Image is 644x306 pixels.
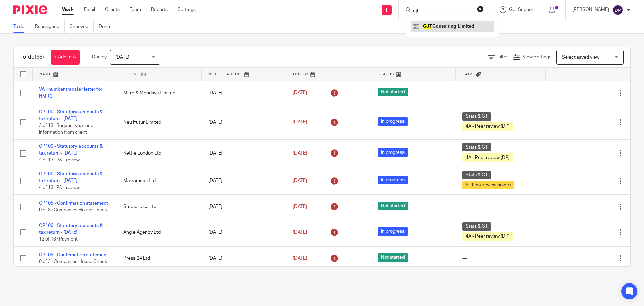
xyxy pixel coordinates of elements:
span: 0 of 3 · Companies House Check [39,259,107,264]
td: [DATE] [202,81,286,105]
a: Done [99,20,115,33]
span: Get Support [509,7,535,12]
td: Neu Futur Limited [117,105,201,139]
img: svg%3E [612,5,623,15]
span: [DATE] [293,120,307,125]
div: --- [462,90,539,96]
span: Stats & CT [462,171,491,179]
span: 5 - Final review points [462,181,514,189]
span: [DATE] [293,178,307,183]
td: Press 24 Ltd [117,246,201,270]
span: 4 of 13 · P&L review [39,158,80,163]
span: [DATE] [293,151,307,156]
a: Settings [178,6,196,13]
span: Stats & CT [462,112,491,121]
p: Due by [92,54,107,60]
span: View Settings [523,55,551,59]
a: Work [62,6,74,13]
a: Reports [151,6,168,13]
span: 4A - Peer review (DP) [462,153,513,162]
span: 0 of 3 · Companies House Check [39,208,107,212]
span: [DATE] [293,204,307,209]
span: Not started [378,253,408,262]
span: [DATE] [293,91,307,95]
td: [DATE] [202,105,286,139]
span: Not started [378,202,408,210]
td: Angle Agency Ltd [117,219,201,246]
a: Snoozed [70,20,94,33]
span: Not started [378,88,408,96]
td: Mitre & Mondays Limited [117,81,201,105]
span: In progress [378,176,408,184]
input: Search [412,8,473,14]
p: [PERSON_NAME] [572,6,609,13]
a: CP100 - Statutory accounts & tax return - [DATE] [39,223,103,235]
td: Studio Itaca Ltd [117,195,201,219]
span: In progress [378,227,408,236]
td: [DATE] [202,246,286,270]
a: CP100 - Statutory accounts & tax return - [DATE] [39,172,103,183]
button: Clear [477,6,484,12]
span: 4 of 13 · P&L review [39,185,80,190]
img: Pixie [13,5,47,14]
span: (68) [35,54,44,60]
td: Marzamemi Ltd [117,167,201,194]
span: Stats & CT [462,143,491,151]
span: [DATE] [293,230,307,235]
td: [DATE] [202,195,286,219]
span: Select saved view [562,55,599,60]
span: 4A - Peer review (DP) [462,122,513,131]
a: Reassigned [35,20,65,33]
span: 3 of 13 · Request year end information from client [39,123,93,135]
td: [DATE] [202,139,286,167]
span: [DATE] [293,256,307,261]
span: Stats & CT [462,222,491,231]
a: Clients [105,6,120,13]
td: [DATE] [202,219,286,246]
a: CP100 - Statutory accounts & tax return - [DATE] [39,110,103,121]
span: Tags [463,72,474,76]
a: To do [13,20,30,33]
a: CP100 - Statutory accounts & tax return - [DATE] [39,144,103,156]
span: [DATE] [115,55,129,60]
a: CP105 - Confirmation statement [39,253,108,257]
span: 4A - Peer review (DP) [462,232,513,241]
a: Team [130,6,141,13]
span: Filter [497,55,508,59]
a: + Add task [51,50,80,65]
a: Email [84,6,95,13]
span: In progress [378,148,408,157]
td: [DATE] [202,167,286,194]
a: CP105 - Confirmation statement [39,201,108,206]
span: 12 of 13 · Payment [39,237,78,242]
td: Kettle London Ltd [117,139,201,167]
div: --- [462,255,539,262]
div: --- [462,203,539,210]
h1: To do [20,54,44,61]
a: VAT number transfer letter for HMRC [39,87,102,98]
span: In progress [378,117,408,126]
